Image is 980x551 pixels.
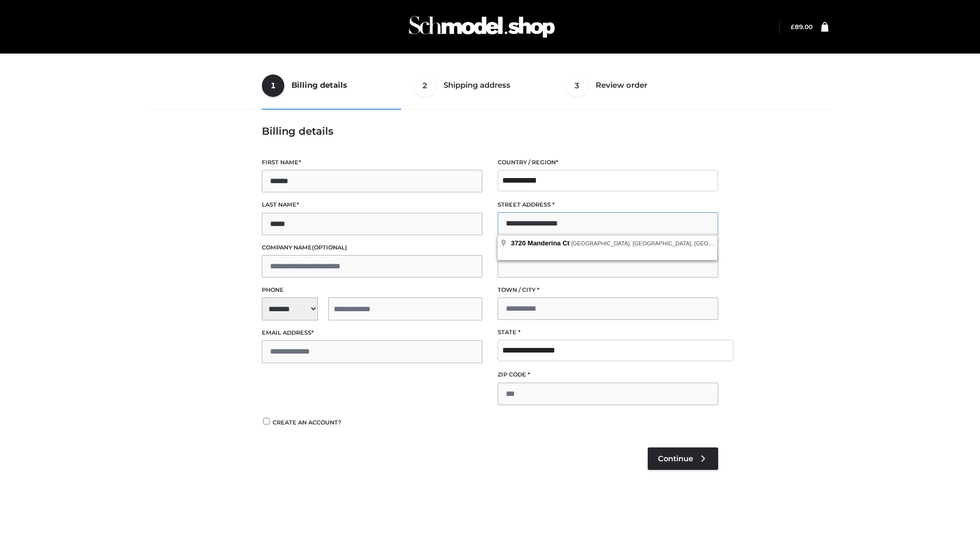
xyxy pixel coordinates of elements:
[273,419,341,426] span: Create an account?
[262,158,482,167] label: First name
[498,158,718,167] label: Country / Region
[262,328,482,338] label: Email address
[511,239,526,247] span: 3720
[498,285,718,295] label: Town / City
[498,200,718,210] label: Street address
[791,23,795,31] span: £
[571,240,753,246] span: [GEOGRAPHIC_DATA], [GEOGRAPHIC_DATA], [GEOGRAPHIC_DATA]
[791,23,813,31] a: £89.00
[528,239,570,247] span: Manderina Ct
[262,125,718,137] h3: Billing details
[262,200,482,210] label: Last name
[262,285,482,295] label: Phone
[312,244,347,251] span: (optional)
[658,454,693,463] span: Continue
[498,328,718,337] label: State
[405,7,558,47] img: Schmodel Admin 964
[648,447,718,470] a: Continue
[498,370,718,380] label: ZIP Code
[791,23,813,31] bdi: 89.00
[262,243,482,253] label: Company name
[262,418,271,424] input: Create an account?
